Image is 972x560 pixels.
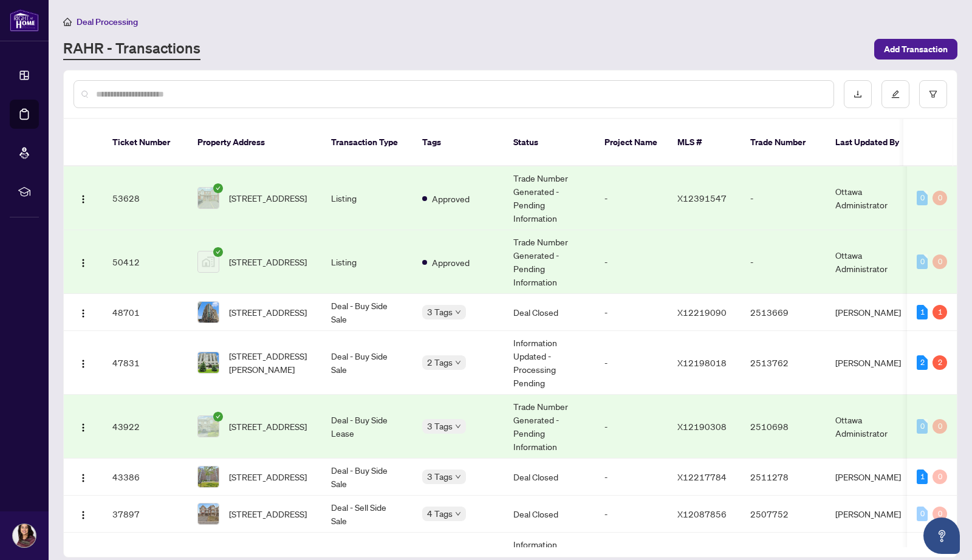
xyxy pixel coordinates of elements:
div: 0 [933,470,947,484]
td: [PERSON_NAME] [826,459,917,496]
td: Ottawa Administrator [826,166,917,230]
th: Status [504,119,595,166]
span: X12217784 [677,471,727,482]
img: Profile Icon [13,524,36,547]
div: 0 [933,507,947,521]
span: [STREET_ADDRESS] [229,191,307,205]
img: thumbnail-img [198,504,219,524]
span: 2 Tags [427,355,453,369]
td: - [741,166,826,230]
div: 0 [917,419,928,434]
td: [PERSON_NAME] [826,496,917,533]
span: filter [929,90,937,98]
span: down [455,423,461,429]
div: 0 [933,419,947,434]
td: Deal - Buy Side Lease [321,395,412,459]
td: - [595,331,668,395]
img: thumbnail-img [198,251,219,272]
button: Logo [74,504,93,524]
td: - [741,230,826,294]
td: - [595,395,668,459]
button: Logo [74,417,93,436]
button: Logo [74,467,93,487]
div: 0 [933,254,947,269]
td: Deal - Buy Side Sale [321,331,412,395]
span: [STREET_ADDRESS] [229,507,307,521]
button: edit [881,80,909,108]
img: thumbnail-img [198,416,219,437]
span: [STREET_ADDRESS] [229,255,307,268]
th: Project Name [595,119,668,166]
button: Open asap [923,517,960,554]
div: 0 [917,507,928,521]
span: X12391547 [677,193,727,203]
td: - [595,230,668,294]
div: 0 [917,191,928,205]
td: 53628 [103,166,188,230]
th: Tags [412,119,504,166]
td: Listing [321,166,412,230]
td: 2513762 [741,331,826,395]
td: 43922 [103,395,188,459]
span: [STREET_ADDRESS] [229,420,307,433]
span: down [455,360,461,366]
button: download [844,80,872,108]
span: down [455,474,461,480]
span: Approved [432,192,470,205]
td: 47831 [103,331,188,395]
td: 48701 [103,294,188,331]
td: 2510698 [741,395,826,459]
td: Deal - Sell Side Sale [321,496,412,533]
img: thumbnail-img [198,466,219,487]
span: 4 Tags [427,507,453,521]
td: Deal - Buy Side Sale [321,294,412,331]
th: Transaction Type [321,119,412,166]
img: logo [10,9,39,32]
td: Trade Number Generated - Pending Information [504,230,595,294]
span: [STREET_ADDRESS][PERSON_NAME] [229,349,312,376]
td: Trade Number Generated - Pending Information [504,166,595,230]
a: RAHR - Transactions [63,38,200,60]
span: X12190308 [677,421,727,432]
button: Logo [74,252,93,271]
div: 0 [933,191,947,205]
td: 2507752 [741,496,826,533]
span: 3 Tags [427,305,453,319]
td: 2511278 [741,459,826,496]
div: 1 [917,470,928,484]
img: Logo [78,309,88,318]
span: [STREET_ADDRESS] [229,470,307,483]
td: Deal Closed [504,496,595,533]
th: MLS # [668,119,741,166]
td: - [595,294,668,331]
span: X12198018 [677,357,727,368]
img: Logo [78,258,88,268]
div: 0 [917,254,928,269]
span: X12219090 [677,307,727,318]
span: 3 Tags [427,470,453,483]
td: [PERSON_NAME] [826,331,917,395]
td: Ottawa Administrator [826,230,917,294]
button: Logo [74,188,93,208]
td: 50412 [103,230,188,294]
img: Logo [78,194,88,204]
span: 3 Tags [427,419,453,433]
td: - [595,496,668,533]
div: 2 [933,355,947,370]
span: check-circle [213,412,223,422]
span: check-circle [213,183,223,193]
div: 1 [933,305,947,319]
th: Trade Number [741,119,826,166]
span: down [455,511,461,517]
div: 1 [917,305,928,319]
td: - [595,459,668,496]
td: Trade Number Generated - Pending Information [504,395,595,459]
img: thumbnail-img [198,188,219,208]
img: Logo [78,423,88,432]
span: [STREET_ADDRESS] [229,306,307,319]
td: Ottawa Administrator [826,395,917,459]
td: 2513669 [741,294,826,331]
img: Logo [78,473,88,483]
td: Deal Closed [504,459,595,496]
td: [PERSON_NAME] [826,294,917,331]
